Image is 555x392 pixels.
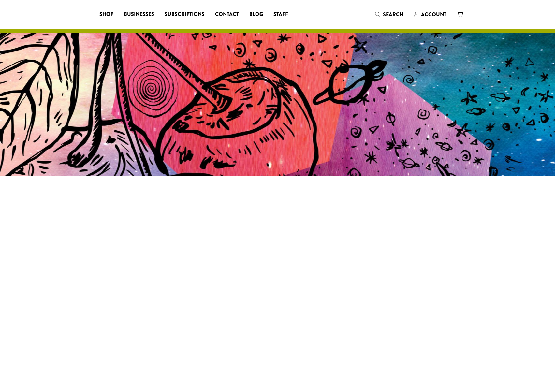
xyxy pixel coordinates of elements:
[268,9,293,20] a: Staff
[249,10,263,19] span: Blog
[165,10,205,19] span: Subscriptions
[94,9,119,20] a: Shop
[273,10,288,19] span: Staff
[383,11,403,18] span: Search
[370,9,409,20] a: Search
[215,10,239,19] span: Contact
[124,10,154,19] span: Businesses
[99,10,113,19] span: Shop
[421,11,446,18] span: Account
